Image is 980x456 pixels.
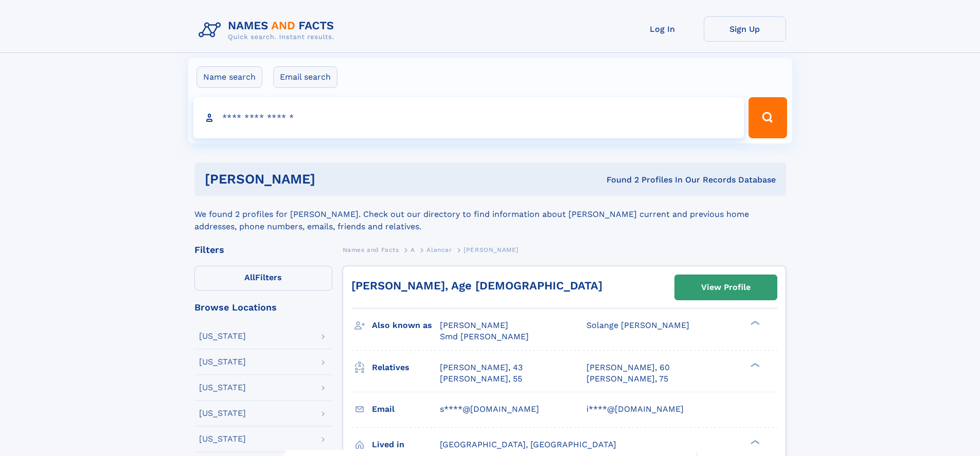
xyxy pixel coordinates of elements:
[372,436,440,453] h3: Lived in
[586,362,670,373] a: [PERSON_NAME], 60
[675,275,777,300] a: View Profile
[586,373,668,385] a: [PERSON_NAME], 75
[372,359,440,376] h3: Relatives
[244,272,255,282] span: All
[464,246,519,253] span: [PERSON_NAME]
[748,439,760,445] div: ❯
[621,16,704,42] a: Log In
[194,303,332,312] div: Browse Locations
[411,246,415,253] span: A
[351,279,602,292] a: [PERSON_NAME], Age [DEMOGRAPHIC_DATA]
[194,266,332,290] label: Filters
[199,409,246,417] div: [US_STATE]
[426,246,452,253] span: Alencar
[199,384,246,392] div: [US_STATE]
[440,440,616,449] span: [GEOGRAPHIC_DATA], [GEOGRAPHIC_DATA]
[461,174,776,186] div: Found 2 Profiles In Our Records Database
[197,66,262,88] label: Name search
[440,332,529,341] span: Smd [PERSON_NAME]
[440,373,522,385] a: [PERSON_NAME], 55
[273,66,337,88] label: Email search
[343,243,399,256] a: Names and Facts
[199,332,246,340] div: [US_STATE]
[411,243,415,256] a: A
[193,97,744,138] input: search input
[372,400,440,418] h3: Email
[372,317,440,334] h3: Also known as
[701,276,751,299] div: View Profile
[426,243,452,256] a: Alencar
[194,16,343,44] img: Logo Names and Facts
[199,358,246,366] div: [US_STATE]
[440,362,523,373] a: [PERSON_NAME], 43
[749,97,787,138] button: Search Button
[194,245,332,254] div: Filters
[205,173,461,186] h1: [PERSON_NAME]
[704,16,786,42] a: Sign Up
[586,320,689,330] span: Solange [PERSON_NAME]
[194,196,786,233] div: We found 2 profiles for [PERSON_NAME]. Check out our directory to find information about [PERSON_...
[199,435,246,443] div: [US_STATE]
[748,361,760,368] div: ❯
[440,320,508,330] span: [PERSON_NAME]
[748,320,760,326] div: ❯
